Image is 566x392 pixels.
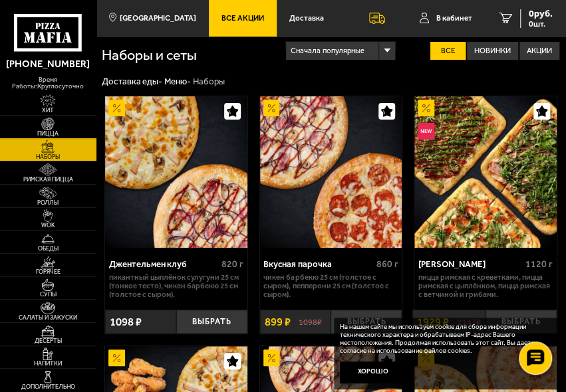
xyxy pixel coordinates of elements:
img: Акционный [108,349,125,366]
div: Наборы [193,76,225,87]
label: Новинки [467,42,518,60]
span: 899 ₽ [265,316,291,328]
span: 0 руб. [529,9,553,19]
span: 0 шт. [529,20,553,28]
s: 1098 ₽ [299,317,322,327]
button: Выбрать [331,310,402,334]
label: Акции [519,42,559,60]
span: 860 г [376,258,398,270]
button: Выбрать [486,310,557,334]
span: Сначала популярные [291,41,364,62]
img: Акционный [263,100,280,116]
img: Акционный [418,100,434,116]
h1: Наборы и сеты [102,48,285,62]
span: Доставка [289,15,324,23]
button: Выбрать [176,310,247,334]
img: Джентельмен клуб [105,96,247,248]
s: 2147 ₽ [458,317,481,327]
img: Мама Миа [414,96,557,248]
img: Вкусная парочка [260,96,402,248]
p: На нашем сайте мы используем cookie для сбора информации технического характера и обрабатываем IP... [340,324,547,355]
a: Доставка еды- [102,76,162,86]
div: [PERSON_NAME] [418,259,522,270]
span: 820 г [221,258,243,270]
img: Акционный [263,349,280,366]
div: Джентельмен клуб [109,259,218,270]
div: Вкусная парочка [263,259,372,270]
p: Чикен Барбекю 25 см (толстое с сыром), Пепперони 25 см (толстое с сыром). [263,273,398,300]
a: АкционныйВкусная парочка [260,96,402,248]
span: 1120 г [525,258,553,270]
span: 1929 ₽ [417,316,449,328]
span: Все Акции [221,15,264,23]
span: 1098 ₽ [110,316,142,328]
a: АкционныйДжентельмен клуб [105,96,247,248]
button: Хорошо [340,361,406,383]
p: Пикантный цыплёнок сулугуни 25 см (тонкое тесто), Чикен Барбекю 25 см (толстое с сыром). [109,273,243,300]
a: АкционныйНовинкаМама Миа [414,96,557,248]
label: Все [430,42,465,60]
p: Пицца Римская с креветками, Пицца Римская с цыплёнком, Пицца Римская с ветчиной и грибами. [418,273,553,300]
img: Акционный [108,100,125,116]
span: В кабинет [436,15,472,23]
a: Меню- [164,76,191,86]
img: Новинка [418,123,434,140]
span: [GEOGRAPHIC_DATA] [120,15,196,23]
